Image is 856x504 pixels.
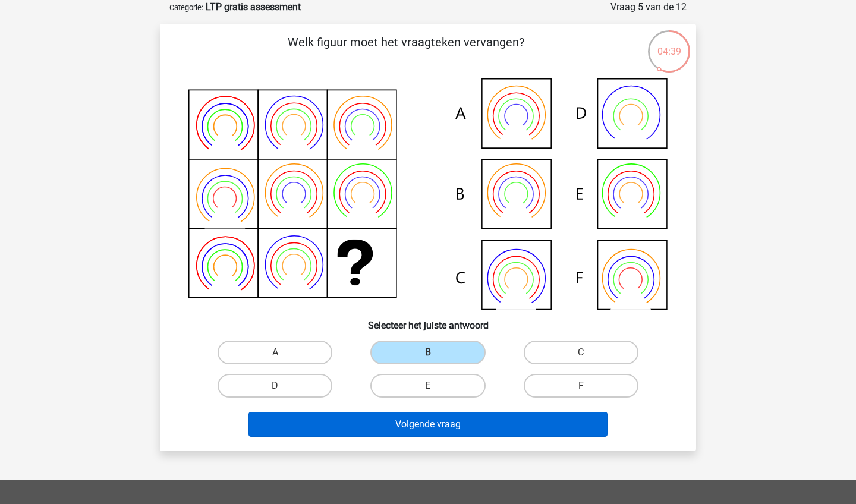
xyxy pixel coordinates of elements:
[218,374,332,398] label: D
[647,29,691,59] div: 04:39
[179,310,677,331] h6: Selecteer het juiste antwoord
[218,341,332,364] label: A
[179,33,632,69] p: Welk figuur moet het vraagteken vervangen?
[206,1,301,12] strong: LTP gratis assessment
[524,341,638,364] label: C
[370,341,485,364] label: B
[524,374,638,398] label: F
[169,3,203,12] small: Categorie:
[370,374,485,398] label: E
[248,412,608,437] button: Volgende vraag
